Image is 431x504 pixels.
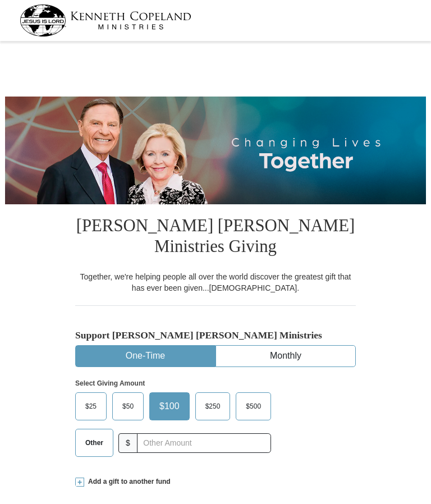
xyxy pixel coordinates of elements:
span: Other [80,434,109,451]
div: Together, we're helping people all over the world discover the greatest gift that has ever been g... [75,271,356,294]
span: $ [118,433,137,453]
strong: Select Giving Amount [75,379,145,387]
h5: Support [PERSON_NAME] [PERSON_NAME] Ministries [75,329,356,341]
span: $25 [80,398,102,415]
span: $50 [117,398,139,415]
span: $100 [154,398,185,415]
span: $500 [240,398,267,415]
button: One-Time [76,346,215,366]
input: Other Amount [137,433,271,453]
h1: [PERSON_NAME] [PERSON_NAME] Ministries Giving [75,204,356,271]
span: Add a gift to another fund [84,477,171,487]
img: kcm-header-logo.svg [20,4,191,36]
button: Monthly [216,346,355,366]
span: $250 [200,398,226,415]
